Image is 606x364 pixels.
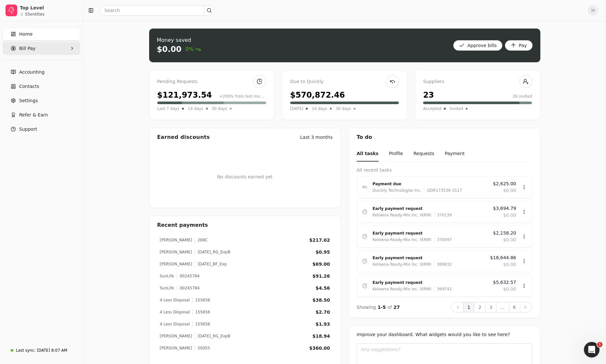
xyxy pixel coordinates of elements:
div: Recent payments [149,216,341,234]
div: [PERSON_NAME] [160,333,192,339]
div: 155656 [192,321,210,327]
div: Due to Quickly [290,78,399,85]
button: Approve bills [453,40,502,51]
button: H [588,5,598,16]
div: Early payment request [373,279,488,286]
div: [DATE]_RG_ExpB [195,249,230,255]
span: 1 - 5 [378,305,386,310]
span: Last 7 days [157,105,180,112]
div: $91.26 [312,273,330,280]
div: 288C [195,237,208,243]
button: 2 [474,302,485,312]
button: All tasks [357,146,379,162]
div: 369741 [434,286,452,292]
a: Accounting [3,66,80,79]
button: Payment [445,146,465,162]
span: of [387,305,392,310]
span: $18,644.86 [490,254,516,261]
span: $0.00 [503,286,516,293]
div: Kelowna Ready-Mix Inc. (KRM) [373,212,432,218]
div: Early payment request [373,255,485,261]
input: Search [100,5,214,16]
div: 4 Less Disposal [160,321,190,327]
button: Requests [413,146,434,162]
div: All recent tasks [357,167,532,174]
div: $570,872.46 [290,89,345,101]
span: Accounting [19,69,45,76]
div: [PERSON_NAME] [160,345,192,351]
span: $0.00 [503,187,516,194]
span: $0.00 [503,212,516,219]
button: 6 [509,302,520,312]
span: [DATE] [290,105,303,112]
div: +200% from last month [219,93,266,99]
span: $2,158.20 [493,230,516,237]
div: SunLife [160,273,174,279]
span: 14 days [312,105,327,112]
span: Bill Pay [19,45,35,52]
div: [PERSON_NAME] [160,261,192,267]
div: Earned discounts [157,133,210,141]
div: Kelowna Ready-Mix Inc. (KRM) [373,286,432,292]
div: 155656 [192,309,210,315]
span: Settings [19,97,38,104]
div: $38.50 [312,297,330,304]
div: QDR173536-3117 [424,187,462,194]
div: $18.94 [312,333,330,340]
div: 4 Less Disposal [160,309,190,315]
div: $0.95 [316,249,330,256]
div: 50055 [195,345,210,351]
span: Accepted [423,105,441,112]
span: 14 days [188,105,203,112]
button: Bill Pay [3,42,80,55]
div: $0.00 [157,44,182,55]
div: Pending Requests [157,78,266,85]
div: Kelowna Ready-Mix Inc. (KRM) [373,237,432,243]
button: Profile [389,146,403,162]
button: ... [496,302,509,312]
div: 369932 [434,261,452,268]
div: $1.93 [316,321,330,328]
div: [PERSON_NAME] [160,249,192,255]
span: 1 [597,342,602,347]
div: [PERSON_NAME] [160,237,192,243]
div: 23 [423,89,434,101]
span: $2,625.00 [493,180,516,187]
div: [DATE]_RG_ExpB [195,333,230,339]
span: $3,694.79 [493,205,516,212]
span: Showing [357,305,376,310]
div: $121,973.54 [157,89,212,101]
span: Support [19,126,37,133]
div: 00245784 [177,273,200,279]
div: Early payment request [373,205,488,212]
span: $0.00 [503,261,516,268]
span: Invited [450,105,463,112]
div: 55 entities [25,12,45,16]
div: $217.02 [309,237,330,244]
button: Refer & Earn [3,108,80,121]
div: 4 Less Disposal [160,297,190,303]
span: 30 days [336,105,351,112]
span: $0.00 [503,237,516,243]
div: 370097 [434,237,452,243]
a: Settings [3,94,80,107]
div: $2.70 [316,309,330,316]
div: SunLife [160,285,174,291]
button: Support [3,123,80,136]
span: 27 [393,305,400,310]
div: 155656 [192,297,210,303]
span: Home [19,31,32,38]
span: 0% [185,45,200,53]
div: Quickly Technologies Inc. [373,187,422,194]
span: $5,632.57 [493,279,516,286]
div: Improve your dashboard. What widgets would you like to see here? [357,331,532,338]
div: No discounts earned yet [217,163,273,191]
div: Last 3 months [300,134,333,141]
div: $4.56 [316,285,330,292]
div: Early payment request [373,230,488,237]
div: Kelowna Ready-Mix Inc. (KRM) [373,261,432,268]
div: 26 invited [512,93,532,99]
iframe: Intercom live chat [584,342,600,358]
